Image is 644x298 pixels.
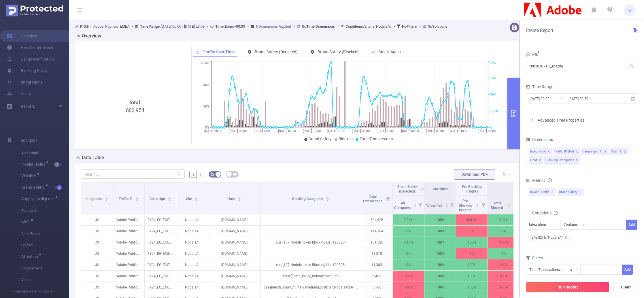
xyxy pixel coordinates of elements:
[526,52,539,57] span: PID
[475,203,479,206] div: Sort
[575,268,579,272] i: icon: down
[555,223,559,227] i: icon: down
[145,271,176,282] p: FY24_EG_EMEA_Creative_CCM_Acquisition_Buy_4200323233_P36036 [225038]
[303,129,321,133] tspan: [DATE] 12:00
[413,203,417,205] i: icon: caret-up
[564,220,582,229] div: Contains
[82,33,101,39] h2: Overview
[488,226,519,237] p: 0%
[456,237,488,248] p: 100%
[539,159,541,162] i: icon: close
[81,259,113,270] p: JS
[445,203,448,205] i: icon: caret-up
[424,237,456,248] p: 100%
[417,24,422,29] span: >
[140,24,161,29] b: Time Range:
[361,259,392,270] p: 11,383
[393,248,424,259] p: 0%
[393,214,424,225] p: 0.23%
[86,197,103,201] span: Integration
[490,109,498,113] tspan: 8,000
[233,172,237,176] i: icon: table
[582,223,585,227] i: icon: down
[428,24,447,29] b: No Solutions
[261,282,361,293] p: base[death_injury_military:medium],cust[137:Nodals token Blocking List 190825]
[393,282,424,293] p: 100%
[186,197,193,201] span: Site
[238,196,241,200] div: Sort
[308,137,332,141] span: Brand Safety
[208,248,260,259] p: [DOMAIN_NAME]
[21,254,40,259] span: Attention
[176,259,208,270] p: NodalsAi
[529,188,556,196] span: Invalid Traffic
[361,248,392,259] p: 18,510
[526,115,638,125] div: icon: rightAdvanced Time Properties
[545,156,574,164] div: Blocking Categories
[456,226,488,237] p: 0%
[445,205,448,207] i: icon: caret-down
[254,129,271,133] tspan: [DATE] 18:00
[511,196,519,214] i: Filter menu
[145,248,176,259] p: FY24_EG_EMEA_Creative_CCM_Acquisition_Buy_4200323233_P36036 [225038]
[393,271,424,282] p: 100%
[456,282,488,293] p: 100%
[490,93,496,97] tspan: 16K
[326,199,329,200] i: icon: caret-down
[526,178,545,183] span: Metrics
[292,197,324,201] span: Blocking Categories
[113,282,144,293] p: "Adobe Publicis Emea Tier 1" [27133]
[327,129,345,133] tspan: [DATE] 21:00
[479,196,488,214] i: Filter menu
[393,259,424,270] p: 0%
[426,129,444,133] tspan: [DATE] 09:00
[83,99,187,195] div: 803,954
[194,196,198,200] div: Sort
[208,282,260,293] p: [DOMAIN_NAME]
[7,76,43,88] a: Integrations
[456,259,488,270] p: 100%
[401,129,419,133] tspan: [DATE] 00:00
[21,104,35,109] span: Reports
[21,263,69,274] span: Engagement
[208,271,260,282] p: [DOMAIN_NAME]
[335,24,340,29] span: >
[488,271,519,282] p: 100%
[199,172,202,177] span: #
[113,271,144,282] p: "Adobe Publicis Emea Tier 1" [27133]
[526,52,530,57] i: icon: user
[490,76,496,80] tspan: 24K
[21,185,47,189] span: Brand Safety
[548,178,552,182] i: icon: info-circle
[462,185,482,193] span: Pre-Blocking Insights
[21,101,35,112] a: Reports
[526,84,553,89] span: Time Range
[81,271,113,282] p: JS
[208,214,260,225] p: [DOMAIN_NAME]
[610,148,628,155] li: Site (l2)
[413,205,417,207] i: icon: caret-down
[201,61,209,65] tspan: 62.5%
[195,199,198,200] i: icon: caret-down
[454,169,495,180] button: Download PDF
[255,50,298,54] span: Brand Safety (Detected)
[21,135,37,146] span: Solutions
[208,226,260,237] p: [DOMAIN_NAME]
[145,214,176,225] p: FY24_EG_EMEA_Creative_CCM_Acquisition_Buy_4200323233_P36036 [225038]
[459,199,472,212] span: Pre-Blocking Insights
[445,203,449,206] div: Sort
[558,188,583,196] span: Brand Safety
[150,197,166,201] span: Campaign
[352,129,370,133] tspan: [DATE] 06:00
[622,265,633,275] button: Add
[491,201,504,210] span: Total Blocked
[424,271,456,282] p: 100%
[529,220,550,229] div: Integration
[456,271,488,282] p: 100%
[424,226,456,237] p: 100%
[424,259,456,270] p: 100%
[129,24,135,29] span: >
[82,154,104,161] h2: Data Table
[448,196,456,214] i: Filter menu
[7,42,53,53] a: Help Center (New)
